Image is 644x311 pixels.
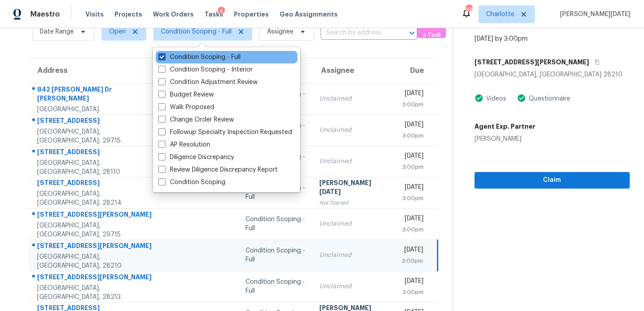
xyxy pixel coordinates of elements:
[280,10,338,19] span: Geo Assignments
[246,184,305,202] div: Condition Scoping - Full
[161,27,232,36] span: Condition Scoping - Full
[319,251,387,260] div: Unclaimed
[406,27,418,39] button: Open
[37,116,165,127] div: [STREET_ADDRESS]
[158,165,278,174] label: Review Diligence Discrepancy Report
[40,27,74,36] span: Date Range
[402,183,424,194] div: [DATE]
[475,34,528,43] div: [DATE] by 3:00pm
[312,58,394,83] th: Assignee
[37,210,165,221] div: [STREET_ADDRESS][PERSON_NAME]
[37,159,165,177] div: [GEOGRAPHIC_DATA], [GEOGRAPHIC_DATA], 28110
[37,147,165,159] div: [STREET_ADDRESS]
[394,58,438,83] th: Due
[37,127,165,145] div: [GEOGRAPHIC_DATA], [GEOGRAPHIC_DATA], 29715
[402,256,423,265] div: 3:00pm
[37,284,165,302] div: [GEOGRAPHIC_DATA], [GEOGRAPHIC_DATA], 28213
[526,94,570,103] div: Questionnaire
[402,120,424,131] div: [DATE]
[37,189,165,207] div: [GEOGRAPHIC_DATA], [GEOGRAPHIC_DATA], 28214
[37,241,165,252] div: [STREET_ADDRESS][PERSON_NAME]
[158,78,258,87] label: Condition Adjustment Review
[475,70,630,79] div: [GEOGRAPHIC_DATA], [GEOGRAPHIC_DATA] 28210
[204,11,223,17] span: Tasks
[158,140,210,149] label: AP Resolution
[402,194,424,203] div: 3:00pm
[475,93,483,103] img: Artifact Present Icon
[246,215,305,233] div: Condition Scoping - Full
[402,163,424,172] div: 3:00pm
[158,53,241,62] label: Condition Scoping - Full
[109,27,126,36] span: Open
[37,85,165,105] div: 842 [PERSON_NAME] Dr [PERSON_NAME]
[153,10,194,19] span: Work Orders
[319,219,387,228] div: Unclaimed
[466,5,472,14] div: 68
[319,94,387,103] div: Unclaimed
[158,153,234,162] label: Diligence Discrepancy
[402,214,424,225] div: [DATE]
[402,288,424,297] div: 3:00pm
[402,131,424,140] div: 3:00pm
[517,93,526,103] img: Artifact Present Icon
[319,198,387,207] div: Not Started
[158,128,292,137] label: Followup Specialty Inspection Requested
[417,22,446,38] button: Create a Task
[402,277,424,288] div: [DATE]
[37,105,165,114] div: [GEOGRAPHIC_DATA]
[321,26,392,40] input: Search by address
[114,10,142,19] span: Projects
[37,178,165,189] div: [STREET_ADDRESS]
[402,225,424,234] div: 3:00pm
[158,178,225,187] label: Condition Scoping
[37,273,165,284] div: [STREET_ADDRESS][PERSON_NAME]
[246,277,305,295] div: Condition Scoping - Full
[402,100,424,109] div: 3:00pm
[158,65,253,74] label: Condition Scoping - Interior
[319,157,387,166] div: Unclaimed
[30,10,60,19] span: Maestro
[319,178,387,198] div: [PERSON_NAME][DATE]
[234,10,269,19] span: Properties
[556,10,631,19] span: [PERSON_NAME][DATE]
[475,122,535,131] h5: Agent Exp. Partner
[319,282,387,291] div: Unclaimed
[158,103,214,112] label: Walk Proposed
[483,94,506,103] div: Videos
[475,134,535,143] div: [PERSON_NAME]
[218,7,225,16] div: 4
[422,20,441,41] span: Create a Task
[267,27,293,36] span: Assignee
[158,115,234,124] label: Change Order Review
[475,172,630,189] button: Claim
[37,252,165,270] div: [GEOGRAPHIC_DATA], [GEOGRAPHIC_DATA], 28210
[402,89,424,100] div: [DATE]
[29,58,172,83] th: Address
[486,10,514,19] span: Charlotte
[402,151,424,163] div: [DATE]
[246,246,305,264] div: Condition Scoping - Full
[475,58,589,67] h5: [STREET_ADDRESS][PERSON_NAME]
[402,245,423,256] div: [DATE]
[158,90,214,99] label: Budget Review
[482,175,623,186] span: Claim
[85,10,104,19] span: Visits
[37,221,165,239] div: [GEOGRAPHIC_DATA], [GEOGRAPHIC_DATA], 29715
[589,54,601,70] button: Copy Address
[319,126,387,134] div: Unclaimed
